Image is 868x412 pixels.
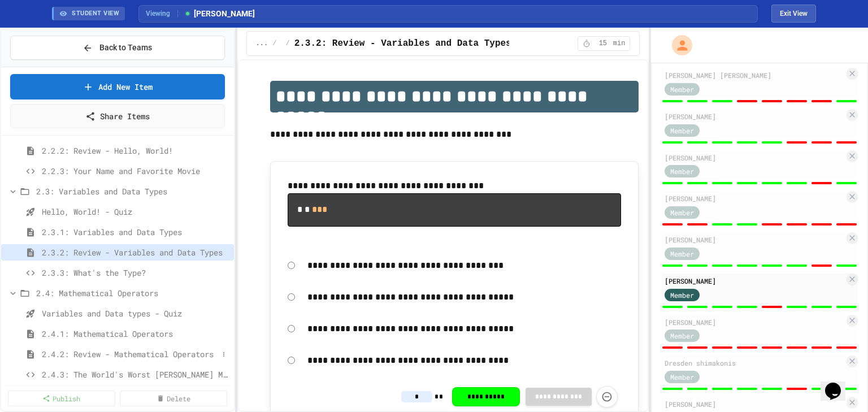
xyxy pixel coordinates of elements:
span: Member [670,207,694,218]
iframe: To enrich screen reader interactions, please activate Accessibility in Grammarly extension settings [821,367,857,401]
span: 2.3.2: Review - Variables and Data Types [294,37,511,50]
span: 2.4.3: The World's Worst [PERSON_NAME] Market [42,368,229,380]
span: Hello, World! - Quiz [42,206,229,218]
span: Member [670,125,694,136]
button: More options [218,349,229,360]
span: Member [670,290,694,300]
span: 15 [594,39,612,48]
span: 2.3.3: What's the Type? [42,267,229,279]
span: / [285,39,289,48]
div: [PERSON_NAME] [665,317,844,327]
span: 2.2.3: Your Name and Favorite Movie [42,165,229,177]
div: [PERSON_NAME] [665,111,844,122]
span: 2.2.2: Review - Hello, World! [42,145,229,157]
div: [PERSON_NAME] [665,276,844,286]
div: [PERSON_NAME] [665,399,844,409]
span: 2.3.2: Review - Variables and Data Types [42,246,229,258]
span: / [272,39,276,48]
span: 2.4: Mathematical Operators [36,287,229,299]
button: Force resubmission of student's answer (Admin only) [596,386,618,407]
div: [PERSON_NAME] [PERSON_NAME] [665,70,844,80]
div: [PERSON_NAME] [665,235,844,245]
button: Exit student view [771,5,816,23]
span: 2.3.1: Variables and Data Types [42,226,229,238]
span: ... [256,39,268,48]
div: [PERSON_NAME] [665,153,844,163]
span: Member [670,372,694,382]
span: Member [670,249,694,259]
div: [PERSON_NAME] [665,193,844,203]
span: 2.4.1: Mathematical Operators [42,328,229,340]
span: STUDENT VIEW [72,9,119,19]
span: Member [670,84,694,94]
span: Back to Teams [99,42,152,54]
a: Publish [8,391,115,406]
span: Member [670,331,694,341]
a: Share Items [10,104,225,128]
span: Viewing [146,8,178,19]
div: Dresden shimakonis [665,358,844,368]
div: My Account [660,32,695,58]
span: 2.4.2: Review - Mathematical Operators [42,348,218,360]
span: 2.3: Variables and Data Types [36,185,229,197]
span: Member [670,166,694,176]
button: Back to Teams [10,36,225,60]
span: min [613,39,626,48]
a: Delete [120,391,227,406]
span: Variables and Data types - Quiz [42,307,229,319]
a: Add New Item [10,74,225,99]
span: [PERSON_NAME] [184,8,255,20]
